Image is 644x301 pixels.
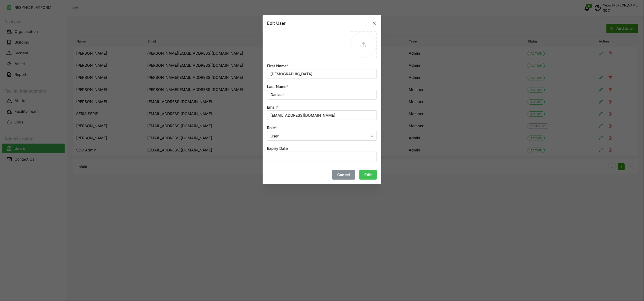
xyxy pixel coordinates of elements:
label: Email [267,104,279,110]
button: Cancel [332,170,355,180]
span: Cancel [337,170,350,179]
label: Last Name [267,84,288,90]
label: Expiry Date [267,146,288,151]
label: Role [267,125,277,131]
h2: Edit User [267,21,286,25]
span: Edit [365,170,372,179]
button: Edit [359,170,377,180]
label: First Name [267,63,289,69]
